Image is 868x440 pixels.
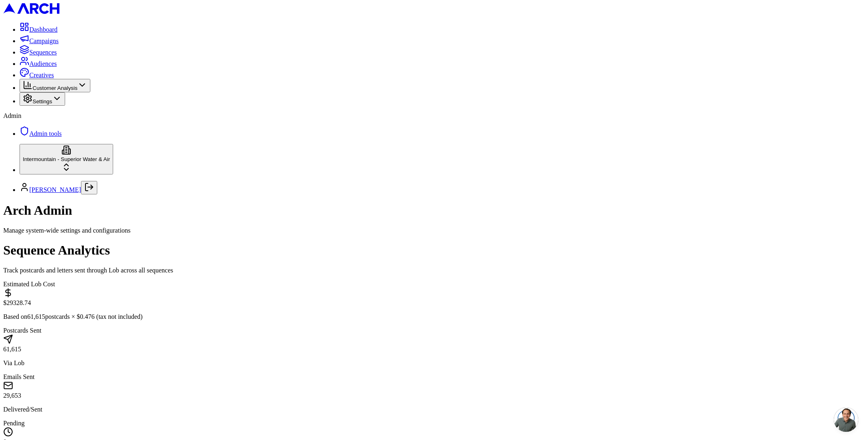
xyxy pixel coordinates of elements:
div: $ 29328.74 [3,299,865,307]
p: Based on 61,615 postcards × $0.476 (tax not included) [3,313,865,320]
button: Customer Analysis [20,79,90,92]
p: Delivered/Sent [3,406,865,413]
button: Settings [20,92,65,106]
a: Creatives [20,72,54,78]
div: 61,615 [3,346,865,353]
div: 29,653 [3,392,865,399]
span: Dashboard [29,26,57,33]
a: Sequences [20,49,57,56]
span: Creatives [29,72,54,78]
a: Audiences [20,60,57,67]
button: Intermountain - Superior Water & Air [20,144,113,174]
button: Log out [81,181,97,194]
div: Admin [3,112,865,120]
a: [PERSON_NAME] [29,186,81,193]
a: Admin tools [20,130,62,137]
div: Emails Sent [3,373,865,381]
span: Campaigns [29,37,59,44]
p: Track postcards and letters sent through Lob across all sequences [3,267,865,274]
a: Campaigns [20,37,59,44]
a: Dashboard [20,26,57,33]
span: Admin tools [29,130,62,137]
span: Audiences [29,60,57,67]
div: Postcards Sent [3,327,865,334]
span: Settings [33,98,52,105]
span: Customer Analysis [33,85,77,91]
p: Via Lob [3,359,865,367]
span: Intermountain - Superior Water & Air [23,156,110,162]
span: Sequences [29,49,57,56]
div: Manage system-wide settings and configurations [3,227,865,234]
h1: Arch Admin [3,203,865,218]
div: Open chat [834,407,858,432]
h1: Sequence Analytics [3,243,865,258]
div: Estimated Lob Cost [3,281,865,288]
div: Pending [3,420,865,427]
